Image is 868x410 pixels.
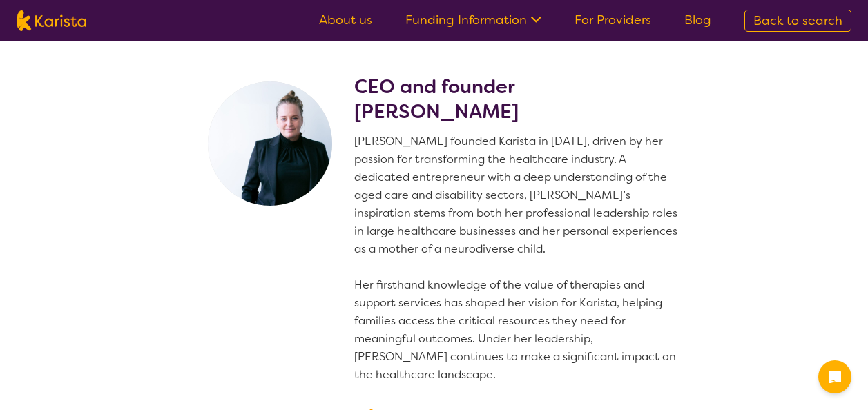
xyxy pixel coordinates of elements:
p: [PERSON_NAME] founded Karista in [DATE], driven by her passion for transforming the healthcare in... [354,133,683,384]
h2: CEO and founder [PERSON_NAME] [354,75,683,124]
a: Funding Information [405,12,541,28]
img: Karista logo [17,10,86,31]
a: For Providers [575,12,651,28]
a: About us [319,12,372,28]
a: Blog [684,12,711,28]
span: Back to search [753,12,842,29]
a: Back to search [744,10,851,32]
